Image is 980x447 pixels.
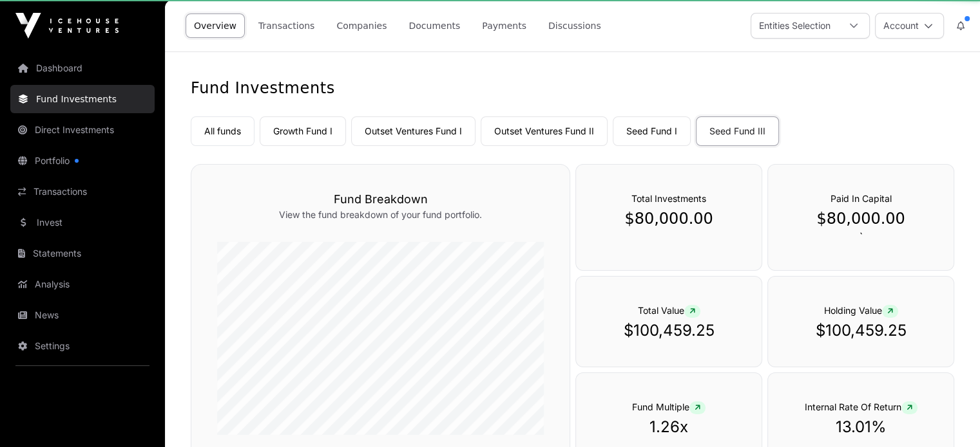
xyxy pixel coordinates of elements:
[613,116,691,146] a: Seed Fund I
[10,270,155,298] a: Analysis
[824,305,898,316] span: Holding Value
[191,78,954,98] h1: Fund Investments
[217,190,544,208] h3: Fund Breakdown
[10,85,155,113] a: Fund Investments
[696,116,779,146] a: Seed Fund III
[481,116,608,146] a: Outset Ventures Fund II
[10,332,155,360] a: Settings
[831,193,892,204] span: Paid In Capital
[602,320,736,341] p: $100,459.25
[328,14,395,38] a: Companies
[916,385,980,447] iframe: Chat Widget
[632,401,706,412] span: Fund Multiple
[10,208,155,237] a: Invest
[250,14,323,38] a: Transactions
[602,208,736,229] p: $80,000.00
[474,14,535,38] a: Payments
[794,320,928,341] p: $100,459.25
[875,13,944,39] button: Account
[186,14,245,38] a: Overview
[631,193,706,204] span: Total Investments
[794,417,928,437] p: 13.01%
[751,14,838,38] div: Entities Selection
[260,116,346,146] a: Growth Fund I
[602,417,736,437] p: 1.26x
[638,305,700,316] span: Total Value
[217,208,544,221] p: View the fund breakdown of your fund portfolio.
[767,164,954,271] div: `
[794,208,928,229] p: $80,000.00
[10,301,155,329] a: News
[10,147,155,175] a: Portfolio
[400,14,468,38] a: Documents
[10,239,155,268] a: Statements
[10,116,155,144] a: Direct Investments
[805,401,918,412] span: Internal Rate Of Return
[540,14,610,38] a: Discussions
[10,178,155,206] a: Transactions
[10,54,155,82] a: Dashboard
[15,13,119,39] img: Icehouse Ventures Logo
[191,116,255,146] a: All funds
[351,116,476,146] a: Outset Ventures Fund I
